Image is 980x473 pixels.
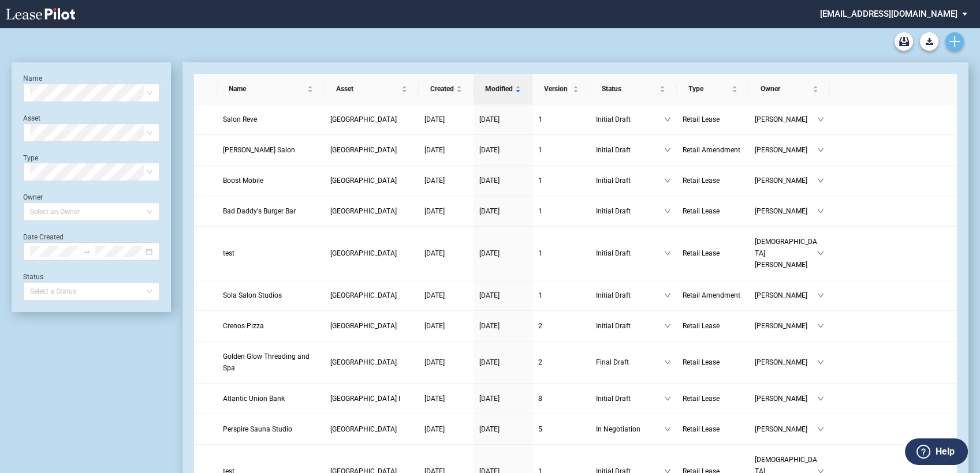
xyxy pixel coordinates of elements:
[755,114,817,125] span: [PERSON_NAME]
[424,115,445,123] span: [DATE]
[479,247,527,259] a: [DATE]
[479,249,500,257] span: [DATE]
[479,177,500,185] span: [DATE]
[817,116,824,123] span: down
[755,320,817,332] span: [PERSON_NAME]
[664,250,671,257] span: down
[538,114,584,125] a: 1
[817,395,824,402] span: down
[817,250,824,257] span: down
[596,320,664,332] span: Initial Draft
[683,423,743,435] a: Retail Lease
[330,207,397,215] span: Park West Village III
[330,320,413,332] a: [GEOGRAPHIC_DATA]
[330,247,413,259] a: [GEOGRAPHIC_DATA]
[538,423,584,435] a: 5
[424,395,445,403] span: [DATE]
[683,115,720,123] span: Retail Lease
[479,115,500,123] span: [DATE]
[479,144,527,156] a: [DATE]
[683,290,743,301] a: Retail Amendment
[223,395,285,403] span: Atlantic Union Bank
[325,74,419,104] th: Asset
[424,114,468,125] a: [DATE]
[683,291,740,299] span: Retail Amendment
[424,247,468,259] a: [DATE]
[330,290,413,301] a: [GEOGRAPHIC_DATA]
[424,249,445,257] span: [DATE]
[755,205,817,217] span: [PERSON_NAME]
[330,177,397,185] span: Sunbury Plaza
[596,393,664,404] span: Initial Draft
[596,290,664,301] span: Initial Draft
[538,320,584,332] a: 2
[755,393,817,404] span: [PERSON_NAME]
[945,32,964,51] a: Create new document
[755,236,817,271] span: [DEMOGRAPHIC_DATA][PERSON_NAME]
[817,177,824,184] span: down
[479,395,500,403] span: [DATE]
[532,74,590,104] th: Version
[683,175,743,186] a: Retail Lease
[538,393,584,404] a: 8
[755,175,817,186] span: [PERSON_NAME]
[683,320,743,332] a: Retail Lease
[538,247,584,259] a: 1
[920,32,938,51] button: Download Blank Form
[223,393,319,404] a: Atlantic Union Bank
[683,358,720,366] span: Retail Lease
[23,273,43,281] label: Status
[683,322,720,330] span: Retail Lease
[602,83,657,95] span: Status
[330,322,397,330] span: Circleville Plaza
[479,356,527,368] a: [DATE]
[761,83,810,95] span: Owner
[474,74,532,104] th: Modified
[217,74,325,104] th: Name
[424,320,468,332] a: [DATE]
[664,395,671,402] span: down
[479,320,527,332] a: [DATE]
[817,147,824,153] span: down
[430,83,454,95] span: Created
[83,247,91,256] span: to
[419,74,474,104] th: Created
[223,144,319,156] a: [PERSON_NAME] Salon
[596,175,664,186] span: Initial Draft
[479,322,500,330] span: [DATE]
[479,358,500,366] span: [DATE]
[424,290,468,301] a: [DATE]
[538,395,542,403] span: 8
[330,205,413,217] a: [GEOGRAPHIC_DATA]
[817,359,824,366] span: down
[817,426,824,433] span: down
[424,423,468,435] a: [DATE]
[817,208,824,215] span: down
[895,32,913,51] a: Archive
[424,144,468,156] a: [DATE]
[23,233,64,241] label: Date Created
[479,393,527,404] a: [DATE]
[424,322,445,330] span: [DATE]
[664,426,671,433] span: down
[683,114,743,125] a: Retail Lease
[336,83,399,95] span: Asset
[83,247,91,256] span: swap-right
[23,114,40,122] label: Asset
[664,177,671,184] span: down
[596,356,664,368] span: Final Draft
[223,177,263,185] span: Boost Mobile
[223,425,292,433] span: Perspire Sauna Studio
[664,147,671,153] span: down
[330,114,413,125] a: [GEOGRAPHIC_DATA]
[23,193,43,201] label: Owner
[596,423,664,435] span: In Negotiation
[330,393,413,404] a: [GEOGRAPHIC_DATA] I
[223,146,295,154] span: Madhuri Salon
[479,425,500,433] span: [DATE]
[330,291,397,299] span: Sancus Retail Center
[330,146,397,154] span: NorthPointe Plaza
[485,83,513,95] span: Modified
[538,356,584,368] a: 2
[683,395,720,403] span: Retail Lease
